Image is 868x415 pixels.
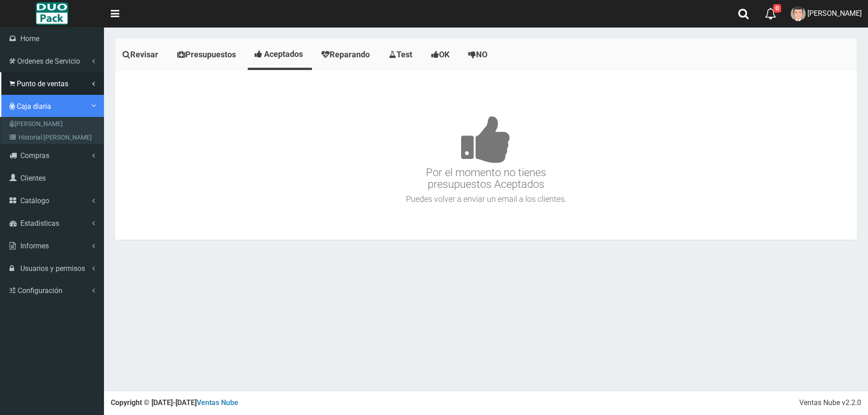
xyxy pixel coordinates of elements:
[799,398,861,408] div: Ventas Nube v2.2.0
[461,41,497,69] a: NO
[197,398,238,407] a: Ventas Nube
[118,89,854,191] h3: Por el momento no tienes presupuestos Aceptados
[264,49,303,59] span: Aceptados
[170,41,245,69] a: Presupuestos
[20,174,46,182] span: Clientes
[20,151,49,160] span: Compras
[17,102,51,111] span: Caja diaria
[476,50,487,59] span: NO
[111,398,238,407] strong: Copyright © [DATE]-[DATE]
[314,41,379,69] a: Reparando
[807,9,862,18] span: [PERSON_NAME]
[791,6,806,21] img: User Image
[20,242,49,250] span: Informes
[382,41,422,69] a: Test
[248,41,312,68] a: Aceptados
[396,50,412,59] span: Test
[773,4,781,13] span: 0
[3,131,104,144] a: Historial [PERSON_NAME]
[20,196,49,205] span: Catálogo
[424,41,459,69] a: OK
[130,50,158,59] span: Revisar
[439,50,449,59] span: OK
[118,195,854,204] h4: Puedes volver a enviar un email a los clientes.
[17,79,68,88] span: Punto de ventas
[185,50,236,59] span: Presupuestos
[20,219,59,228] span: Estadisticas
[115,41,168,69] a: Revisar
[20,264,85,273] span: Usuarios y permisos
[17,57,80,65] span: Ordenes de Servicio
[3,117,104,131] a: [PERSON_NAME]
[36,2,68,25] img: Logo grande
[20,34,39,43] span: Home
[330,50,370,59] span: Reparando
[18,286,62,295] span: Configuración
